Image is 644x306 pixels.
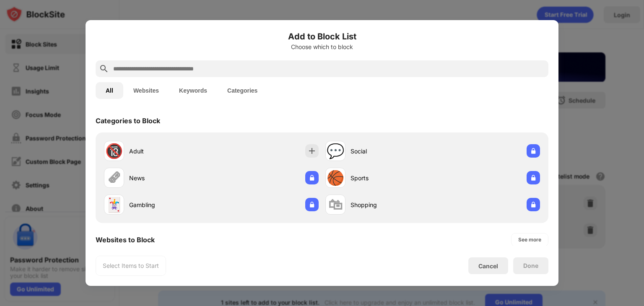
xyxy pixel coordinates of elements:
[478,262,498,270] div: Cancel
[129,200,211,209] div: Gambling
[103,262,159,270] div: Select Items to Start
[96,30,548,43] h6: Add to Block List
[217,82,267,99] button: Categories
[351,200,433,209] div: Shopping
[105,143,123,160] div: 🔞
[96,117,160,125] div: Categories to Block
[96,236,155,244] div: Websites to Block
[107,169,121,187] div: 🗞
[99,64,109,74] img: search.svg
[328,196,343,213] div: 🛍
[123,82,169,99] button: Websites
[351,147,433,156] div: Social
[96,44,548,50] div: Choose which to block
[327,169,344,187] div: 🏀
[105,196,123,213] div: 🃏
[327,143,344,160] div: 💬
[518,236,541,244] div: See more
[351,174,433,182] div: Sports
[129,147,211,156] div: Adult
[523,262,538,269] div: Done
[129,174,211,182] div: News
[96,82,123,99] button: All
[169,82,217,99] button: Keywords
